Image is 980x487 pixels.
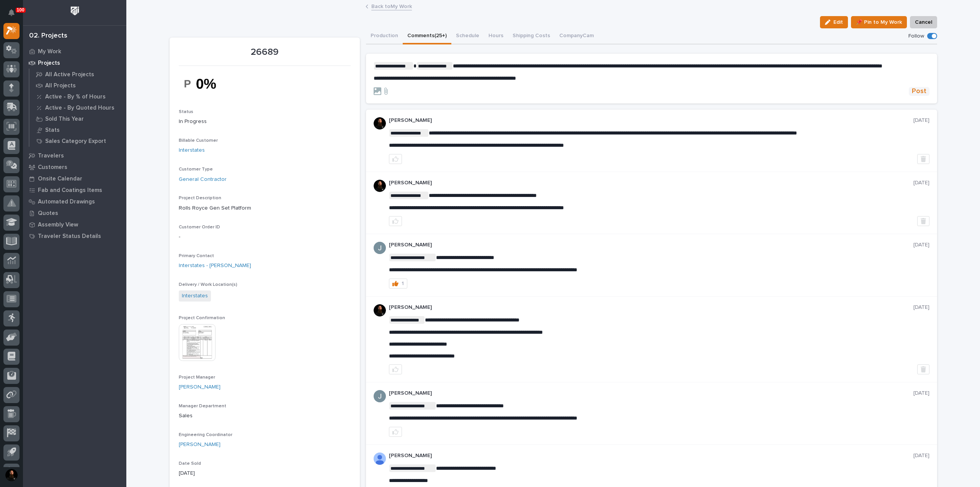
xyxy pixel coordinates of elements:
[45,138,106,145] p: Sales Category Export
[833,19,843,26] span: Edit
[913,304,929,311] p: [DATE]
[389,390,913,397] p: [PERSON_NAME]
[913,453,929,459] p: [DATE]
[917,364,929,374] button: Delete post
[29,91,126,102] a: Active - By % of Hours
[856,18,902,27] span: 📌 Pin to My Work
[910,16,937,28] button: Cancel
[179,47,351,58] p: 26689
[29,136,126,146] a: Sales Category Export
[3,467,20,483] button: users-avatar
[389,304,913,311] p: [PERSON_NAME]
[29,69,126,80] a: All Active Projects
[23,150,126,161] a: Travelers
[374,242,386,254] img: ACg8ocIJHU6JEmo4GV-3KL6HuSvSpWhSGqG5DdxF6tKpN6m2=s96-c
[179,225,220,230] span: Customer Order ID
[374,390,386,402] img: ACg8ocIJHU6JEmo4GV-3KL6HuSvSpWhSGqG5DdxF6tKpN6m2=s96-c
[23,184,126,196] a: Fab and Coatings Items
[389,154,402,164] button: like this post
[389,427,402,437] button: like this post
[820,16,848,28] button: Edit
[38,221,78,228] p: Assembly View
[389,242,913,248] p: [PERSON_NAME]
[908,33,924,39] p: Follow
[179,118,351,126] p: In Progress
[45,116,84,123] p: Sold This Year
[917,216,929,226] button: Delete post
[917,154,929,164] button: Delete post
[179,412,351,420] p: Sales
[29,113,126,124] a: Sold This Year
[451,28,484,44] button: Schedule
[38,210,58,217] p: Quotes
[913,390,929,397] p: [DATE]
[179,441,220,449] a: [PERSON_NAME]
[182,292,208,300] a: Interstates
[23,230,126,242] a: Traveler Status Details
[10,9,20,21] div: Notifications100
[389,453,913,459] p: [PERSON_NAME]
[45,105,114,112] p: Active - By Quoted Hours
[374,453,386,465] img: AOh14GhUnP333BqRmXh-vZ-TpYZQaFVsuOFmGre8SRZf2A=s96-c
[68,4,82,18] img: Workspace Logo
[389,279,407,289] button: 1
[179,204,351,212] p: Rolls Royce Gen Set Platform
[179,196,221,200] span: Project Description
[38,60,60,67] p: Projects
[912,87,926,96] span: Post
[179,167,213,172] span: Customer Type
[179,469,351,477] p: [DATE]
[913,117,929,124] p: [DATE]
[45,93,106,100] p: Active - By % of Hours
[3,5,20,21] button: Notifications
[179,146,205,154] a: Interstates
[179,262,251,270] a: Interstates - [PERSON_NAME]
[23,57,126,69] a: Projects
[402,281,404,286] div: 1
[403,28,451,44] button: Comments (25+)
[915,18,932,27] span: Cancel
[23,46,126,57] a: My Work
[366,28,403,44] button: Production
[23,173,126,184] a: Onsite Calendar
[23,161,126,173] a: Customers
[179,71,236,97] img: 0ZgQGuicQN1hZaU6CbPn9-QO1f_dUgm5S5CGsjkrHa8
[29,125,126,135] a: Stats
[38,198,95,205] p: Automated Drawings
[179,461,201,466] span: Date Sold
[913,180,929,186] p: [DATE]
[179,233,351,241] p: -
[179,138,218,143] span: Billable Customer
[23,207,126,219] a: Quotes
[371,2,412,10] a: Back toMy Work
[38,175,82,182] p: Onsite Calendar
[29,32,67,40] div: 02. Projects
[179,404,226,408] span: Manager Department
[23,196,126,207] a: Automated Drawings
[179,433,232,437] span: Engineering Coordinator
[179,375,215,380] span: Project Manager
[484,28,508,44] button: Hours
[179,175,227,184] a: General Contractor
[389,216,402,226] button: like this post
[45,71,94,78] p: All Active Projects
[389,364,402,374] button: like this post
[38,164,67,171] p: Customers
[909,87,929,96] button: Post
[29,102,126,113] a: Active - By Quoted Hours
[17,7,24,13] p: 100
[29,80,126,91] a: All Projects
[508,28,555,44] button: Shipping Costs
[38,152,64,159] p: Travelers
[179,282,237,287] span: Delivery / Work Location(s)
[374,117,386,130] img: zmKUmRVDQjmBLfnAs97p
[913,242,929,248] p: [DATE]
[555,28,598,44] button: CompanyCam
[374,180,386,192] img: zmKUmRVDQjmBLfnAs97p
[38,187,102,194] p: Fab and Coatings Items
[45,127,60,134] p: Stats
[179,254,214,258] span: Primary Contact
[38,233,101,240] p: Traveler Status Details
[23,219,126,230] a: Assembly View
[389,180,913,186] p: [PERSON_NAME]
